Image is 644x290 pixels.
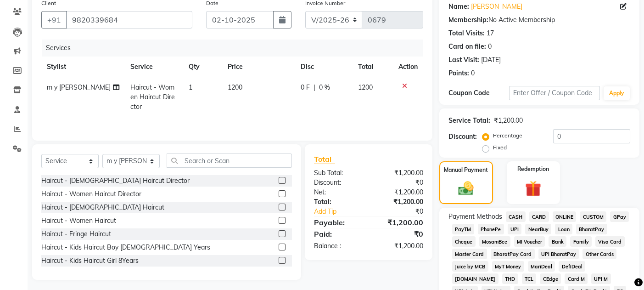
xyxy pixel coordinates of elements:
label: Redemption [517,165,549,173]
span: Master Card [452,249,487,259]
span: Haircut - Women Haircut Director [130,83,175,111]
div: ₹0 [369,178,430,188]
div: Total: [307,197,369,207]
div: Name: [448,2,469,11]
span: Bank [549,236,566,247]
span: ONLINE [553,211,577,222]
div: 0 [471,68,475,78]
span: Family [570,236,592,247]
span: Other Cards [582,249,616,259]
input: Enter Offer / Coupon Code [509,86,600,100]
div: ₹0 [379,207,430,216]
span: PayTM [452,224,474,234]
div: Membership: [448,15,488,25]
input: Search by Name/Mobile/Email/Code [66,11,192,28]
div: ₹1,200.00 [369,188,430,197]
span: THD [502,273,518,284]
div: Haircut - [DEMOGRAPHIC_DATA] Haircut Director [41,176,190,186]
div: ₹1,200.00 [369,241,430,251]
div: Card on file: [448,42,486,51]
img: _cash.svg [454,180,478,198]
span: 1200 [358,83,373,91]
span: TCL [522,273,537,284]
div: Discount: [448,132,477,142]
span: 1 [189,83,192,91]
th: Stylist [41,57,125,77]
span: DefiDeal [559,261,585,272]
div: Points: [448,68,469,78]
div: ₹1,200.00 [369,168,430,178]
span: CUSTOM [580,211,606,222]
div: Haircut - Kids Haircut Girl 8Years [41,256,139,266]
div: Paid: [307,228,369,239]
label: Fixed [493,143,507,152]
span: m y [PERSON_NAME] [47,83,111,91]
div: Services [42,40,430,57]
span: UPI M [591,273,611,284]
th: Service [125,57,184,77]
div: Discount: [307,178,369,188]
div: 0 [488,42,492,51]
span: MI Voucher [514,236,545,247]
button: +91 [41,11,67,28]
a: [PERSON_NAME] [471,2,522,11]
span: MosamBee [479,236,510,247]
div: Haircut - Fringe Haircut [41,229,111,239]
th: Qty [183,57,222,77]
a: Add Tip [307,207,379,216]
th: Disc [295,57,353,77]
span: Cheque [452,236,476,247]
div: ₹1,200.00 [369,197,430,207]
div: 17 [487,28,494,38]
span: UPI [508,224,522,234]
div: Total Visits: [448,28,485,38]
div: Haircut - Women Haircut Director [41,189,141,199]
span: Juice by MCB [452,261,488,272]
span: MyT Money [492,261,524,272]
span: 0 % [319,83,330,92]
span: CEdge [540,273,561,284]
div: Haircut - Kids Haircut Boy [DEMOGRAPHIC_DATA] Years [41,243,210,252]
span: Visa Card [595,236,625,247]
th: Action [393,57,423,77]
div: No Active Membership [448,15,630,25]
span: GPay [610,211,629,222]
th: Total [353,57,393,77]
span: BharatPay [576,224,607,234]
div: Payable: [307,217,369,228]
span: MariDeal [528,261,555,272]
span: PhonePe [478,224,504,234]
div: ₹0 [369,228,430,239]
span: [DOMAIN_NAME] [452,273,498,284]
label: Manual Payment [444,166,488,174]
span: UPI BharatPay [538,249,579,259]
span: 1200 [228,83,242,91]
span: NearBuy [525,224,551,234]
span: BharatPay Card [491,249,535,259]
div: ₹1,200.00 [494,116,523,125]
input: Search or Scan [167,154,292,168]
label: Percentage [493,131,522,140]
span: CASH [506,211,526,222]
span: Payment Methods [448,212,502,222]
div: Service Total: [448,116,490,125]
button: Apply [604,86,630,100]
div: Haircut - [DEMOGRAPHIC_DATA] Haircut [41,203,164,212]
div: Coupon Code [448,88,509,98]
span: Loan [555,224,572,234]
div: Balance : [307,241,369,251]
div: [DATE] [481,55,501,65]
span: Total [314,154,335,164]
th: Price [222,57,295,77]
div: ₹1,200.00 [369,217,430,228]
div: Sub Total: [307,168,369,178]
span: Card M [565,273,588,284]
span: CARD [529,211,549,222]
span: | [314,83,315,92]
img: _gift.svg [520,179,546,199]
div: Last Visit: [448,55,479,65]
div: Haircut - Women Haircut [41,216,116,226]
div: Net: [307,188,369,197]
span: 0 F [301,83,310,92]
